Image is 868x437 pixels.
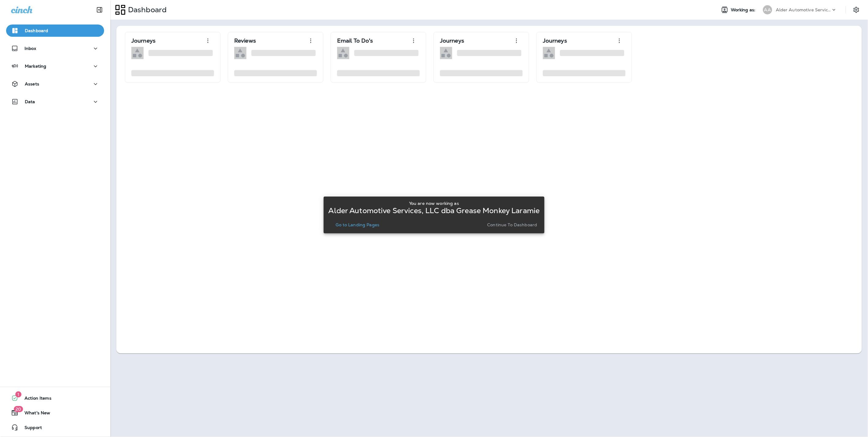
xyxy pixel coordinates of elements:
button: 1Action Items [6,392,104,404]
p: Inbox [24,46,36,51]
span: Action Items [18,396,51,403]
p: Marketing [25,64,46,69]
p: Alder Automotive Services, LLC dba Grease Monkey Laramie [329,208,540,213]
span: Support [18,425,42,432]
span: 1 [15,391,21,397]
div: AA [763,5,772,14]
p: Data [25,99,35,104]
button: Dashboard [6,24,104,37]
button: Continue to Dashboard [485,220,539,229]
span: 20 [14,406,23,412]
button: Go to Landing Pages [333,220,382,229]
button: Data [6,96,104,108]
p: Dashboard [25,28,48,33]
button: Support [6,421,104,434]
span: What's New [18,410,50,418]
button: 20What's New [6,407,104,419]
button: Marketing [6,60,104,72]
button: Inbox [6,42,104,55]
p: You are now working as [409,201,459,206]
span: Working as: [731,7,757,13]
p: Go to Landing Pages [336,222,380,227]
p: Journeys [543,38,567,44]
p: Reviews [234,38,256,44]
button: Assets [6,78,104,90]
p: Dashboard [126,5,167,14]
p: Continue to Dashboard [487,222,537,227]
p: Alder Automotive Services, LLC dba Grease Monkey Laramie [776,7,831,12]
button: Collapse Sidebar [91,4,108,16]
button: Settings [851,4,862,15]
p: Journeys [131,38,156,44]
p: Assets [25,81,39,86]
